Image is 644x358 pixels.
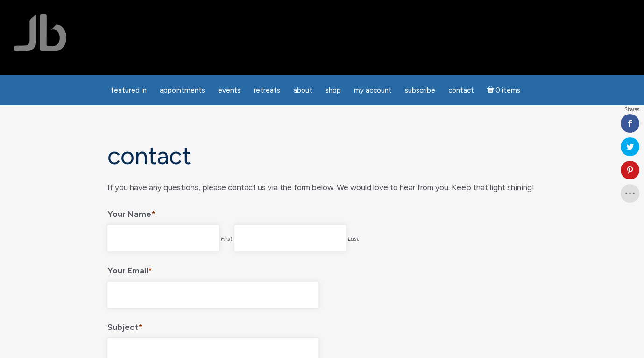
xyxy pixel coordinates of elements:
[14,14,67,51] img: Jamie Butler. The Everyday Medium
[326,86,341,94] span: Shop
[107,315,142,335] label: Subject
[212,81,246,100] a: Events
[111,86,147,94] span: featured in
[107,202,537,222] legend: Your Name
[487,86,496,94] i: Cart
[288,81,318,100] a: About
[320,81,347,100] a: Shop
[107,180,537,195] div: If you have any questions, please contact us via the form below. We would love to hear from you. ...
[154,81,211,100] a: Appointments
[405,86,435,94] span: Subscribe
[248,81,286,100] a: Retreats
[495,87,520,94] span: 0 items
[293,86,312,94] span: About
[354,86,392,94] span: My Account
[443,81,480,100] a: Contact
[254,86,280,94] span: Retreats
[624,107,639,112] span: Shares
[218,86,241,94] span: Events
[221,232,233,246] label: First
[348,81,397,100] a: My Account
[105,81,152,100] a: featured in
[348,232,359,246] label: Last
[107,259,152,278] label: Your Email
[448,86,474,94] span: Contact
[160,86,205,94] span: Appointments
[107,143,537,169] h1: Contact
[399,81,441,100] a: Subscribe
[481,80,526,100] a: Cart0 items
